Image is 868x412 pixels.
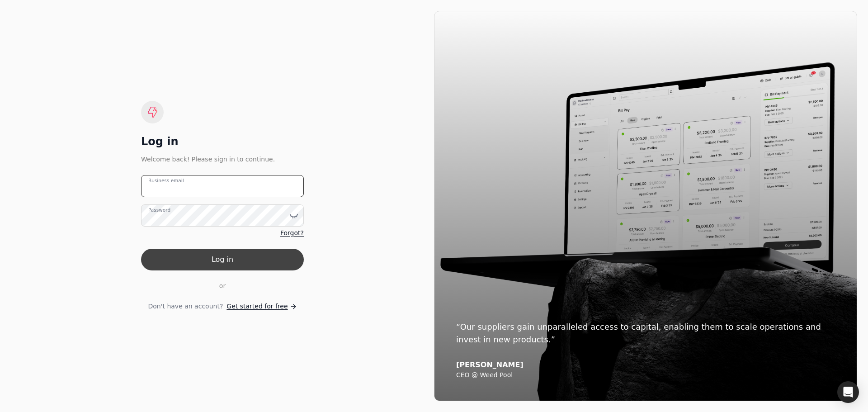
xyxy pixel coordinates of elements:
[148,207,170,214] label: Password
[148,302,223,311] span: Don't have an account?
[148,177,184,185] label: Business email
[456,371,835,379] div: CEO @ Weed Pool
[141,249,304,270] button: Log in
[141,154,304,164] div: Welcome back! Please sign in to continue.
[226,302,297,311] a: Get started for free
[219,281,226,291] span: or
[837,381,859,403] div: Open Intercom Messenger
[280,228,304,238] a: Forgot?
[456,360,835,369] div: [PERSON_NAME]
[141,134,304,149] div: Log in
[226,302,288,311] span: Get started for free
[456,321,835,346] div: “Our suppliers gain unparalleled access to capital, enabling them to scale operations and invest ...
